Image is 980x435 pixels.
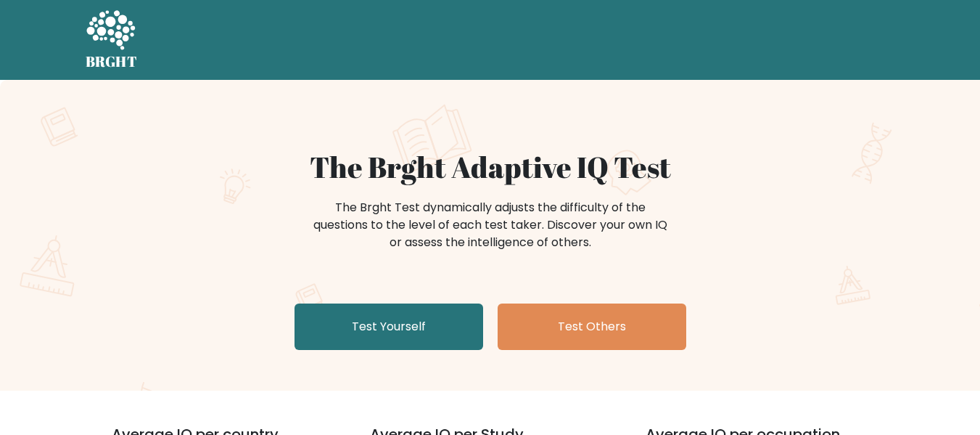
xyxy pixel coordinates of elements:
[295,304,483,350] a: Test Yourself
[86,6,138,74] a: BRGHT
[86,53,138,70] h5: BRGHT
[498,304,686,350] a: Test Others
[136,150,844,184] h1: The Brght Adaptive IQ Test
[309,199,672,251] div: The Brght Test dynamically adjusts the difficulty of the questions to the level of each test take...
